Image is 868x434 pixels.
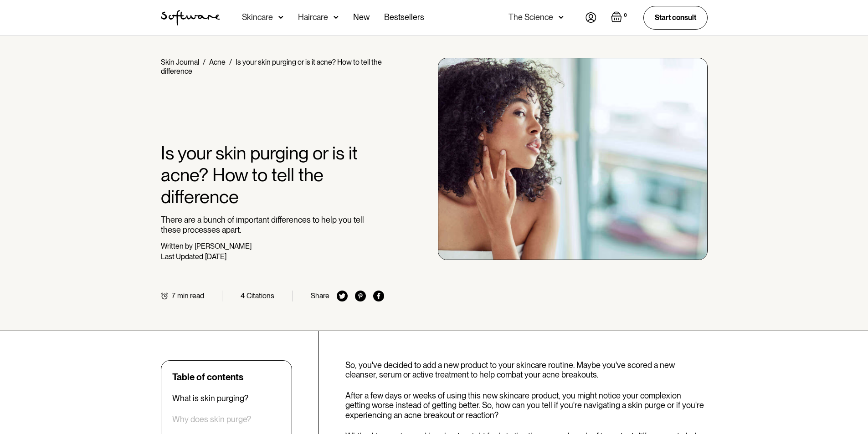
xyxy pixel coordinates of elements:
div: / [229,58,232,66]
div: [DATE] [205,252,226,261]
p: So, you've decided to add a new product to your skincare routine. Maybe you've scored a new clean... [345,360,708,380]
a: Skin Journal [161,58,199,66]
div: Haircare [298,13,328,22]
div: Written by [161,242,193,250]
a: Start consult [643,6,708,29]
div: 0 [622,11,629,20]
img: twitter icon [337,291,348,301]
div: Last Updated [161,252,203,261]
img: arrow down [334,13,339,22]
a: What is skin purging? [172,393,248,403]
p: There are a bunch of important differences to help you tell these processes apart. [161,215,385,235]
a: Open empty cart [611,11,629,24]
img: arrow down [559,13,564,22]
img: facebook icon [373,291,384,301]
div: / [203,58,205,66]
div: The Science [508,13,553,22]
div: Citations [247,291,274,300]
div: Table of contents [172,372,243,383]
div: Is your skin purging or is it acne? How to tell the difference [161,58,382,76]
a: home [161,10,220,26]
div: [PERSON_NAME] [195,242,252,250]
p: After a few days or weeks of using this new skincare product, you might notice your complexion ge... [345,391,708,420]
img: pinterest icon [355,291,366,301]
div: min read [177,291,204,300]
div: 4 [241,291,245,300]
div: Skincare [242,13,273,22]
a: Why does skin purge? [172,414,251,424]
a: Acne [209,58,226,66]
div: Share [311,291,329,300]
h1: Is your skin purging or is it acne? How to tell the difference [161,142,385,208]
img: Software Logo [161,10,220,26]
div: 7 [172,291,175,300]
img: arrow down [278,13,283,22]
